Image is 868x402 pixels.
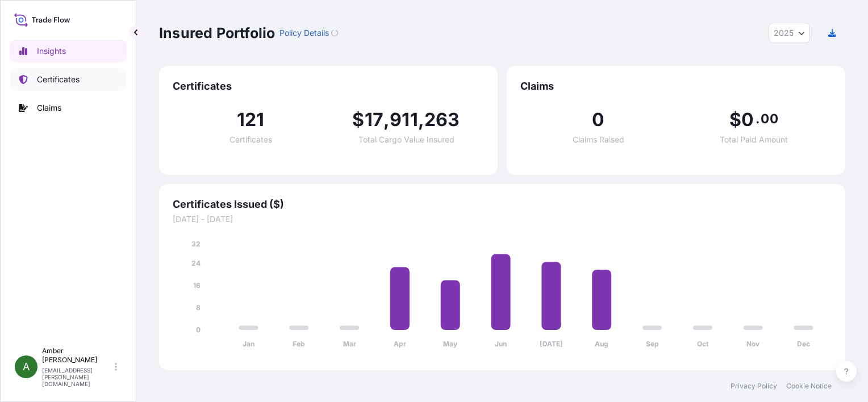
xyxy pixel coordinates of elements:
[343,340,356,348] tspan: Mar
[243,340,254,348] tspan: Jan
[774,27,794,39] span: 2025
[173,198,832,211] span: Certificates Issued ($)
[159,24,275,42] p: Insured Portfolio
[390,111,418,129] span: 911
[646,340,659,348] tspan: Sep
[729,111,741,129] span: $
[37,102,61,114] p: Claims
[196,325,201,334] tspan: 0
[10,68,127,91] a: Certificates
[37,45,66,57] p: Insights
[173,79,484,93] span: Certificates
[383,111,390,129] span: ,
[495,340,507,348] tspan: Jun
[10,40,127,62] a: Insights
[293,340,305,348] tspan: Feb
[761,114,778,123] span: 00
[443,340,458,348] tspan: May
[10,97,127,119] a: Claims
[279,27,329,39] p: Policy Details
[424,111,460,129] span: 263
[746,340,760,348] tspan: Nov
[786,382,832,391] a: Cookie Notice
[731,382,777,391] a: Privacy Policy
[358,136,454,144] span: Total Cargo Value Insured
[592,111,604,129] span: 0
[173,213,832,225] span: [DATE] - [DATE]
[520,79,832,93] span: Claims
[394,340,406,348] tspan: Apr
[23,361,30,372] span: A
[540,340,563,348] tspan: [DATE]
[697,340,709,348] tspan: Oct
[42,346,112,365] p: Amber [PERSON_NAME]
[418,111,424,129] span: ,
[720,136,788,144] span: Total Paid Amount
[42,367,112,387] p: [EMAIL_ADDRESS][PERSON_NAME][DOMAIN_NAME]
[769,23,810,43] button: Year Selector
[756,114,759,123] span: .
[196,303,201,312] tspan: 8
[741,111,754,129] span: 0
[193,281,201,290] tspan: 16
[229,136,272,144] span: Certificates
[797,340,810,348] tspan: Dec
[331,30,338,36] div: Loading
[37,74,80,85] p: Certificates
[352,111,364,129] span: $
[237,111,265,129] span: 121
[595,340,608,348] tspan: Aug
[365,111,383,129] span: 17
[191,259,201,267] tspan: 24
[191,240,201,248] tspan: 32
[573,136,624,144] span: Claims Raised
[331,24,338,42] button: Loading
